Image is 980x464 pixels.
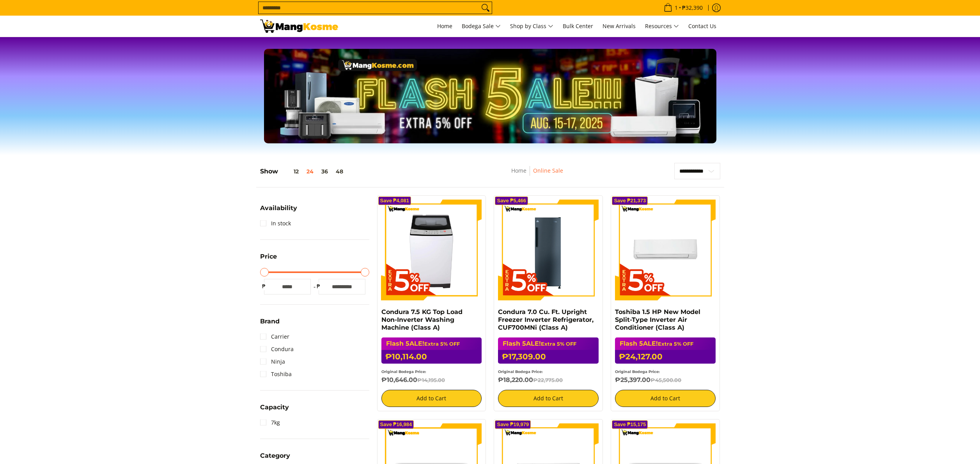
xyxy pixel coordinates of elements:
[498,200,599,300] img: Condura 7.0 Cu. Ft. Upright Freezer Inverter Refrigerator, CUF700MNi (Class A)
[433,16,456,37] a: Home
[559,16,597,37] a: Bulk Center
[615,369,660,374] small: Original Bodega Price:
[260,205,297,217] summary: Open
[317,168,332,175] button: 36
[332,168,347,175] button: 48
[615,376,716,384] h6: ₱25,397.00
[615,308,700,331] a: Toshiba 1.5 HP New Model Split-Type Inverter Air Conditioner (Class A)
[497,422,529,427] span: Save ₱19,979
[614,422,646,427] span: Save ₱15,175
[437,22,452,30] span: Home
[498,308,594,331] a: Condura 7.0 Cu. Ft. Upright Freezer Inverter Refrigerator, CUF700MNi (Class A)
[260,330,289,343] a: Carrier
[459,166,614,184] nav: Breadcrumbs
[681,5,704,11] span: ₱32,390
[506,16,557,37] a: Shop by Class
[315,282,323,290] span: ₱
[260,355,285,368] a: Ninja
[260,318,280,330] summary: Open
[260,453,290,459] span: Category
[614,198,646,203] span: Save ₱21,373
[303,168,317,175] button: 24
[511,167,526,174] a: Home
[417,377,445,383] del: ₱14,195.00
[260,253,277,266] summary: Open
[462,21,501,31] span: Bodega Sale
[684,16,720,37] a: Contact Us
[615,200,716,300] img: Toshiba 1.5 HP New Model Split-Type Inverter Air Conditioner (Class A)
[260,205,297,211] span: Availability
[260,217,291,230] a: In stock
[673,5,679,11] span: 1
[381,200,482,300] img: Condura 7.5 KG Top Load Non-Inverter Washing Machine (Class A)
[498,350,599,364] h6: ₱17,309.00
[603,22,636,30] span: New Arrivals
[381,350,482,364] h6: ₱10,114.00
[346,16,720,37] nav: Main Menu
[260,253,277,260] span: Price
[498,390,599,407] button: Add to Cart
[641,16,683,37] a: Resources
[260,318,280,325] span: Brand
[498,369,543,374] small: Original Bodega Price:
[533,167,563,174] a: Online Sale
[380,422,412,427] span: Save ₱16,984
[458,16,505,37] a: Bodega Sale
[645,21,679,31] span: Resources
[278,168,303,175] button: 12
[381,390,482,407] button: Add to Cart
[260,416,280,429] a: 7kg
[563,22,593,30] span: Bulk Center
[260,282,268,290] span: ₱
[381,369,426,374] small: Original Bodega Price:
[381,376,482,384] h6: ₱10,646.00
[380,198,409,203] span: Save ₱4,081
[260,404,289,410] span: Capacity
[533,377,563,383] del: ₱22,775.00
[260,168,347,175] h5: Show
[688,22,716,30] span: Contact Us
[661,4,705,12] span: •
[260,20,338,33] img: BREAKING NEWS: Flash 5ale! August 15-17, 2025 l Mang Kosme
[260,343,294,355] a: Condura
[260,368,292,380] a: Toshiba
[497,198,526,203] span: Save ₱5,466
[381,308,463,331] a: Condura 7.5 KG Top Load Non-Inverter Washing Machine (Class A)
[615,350,716,364] h6: ₱24,127.00
[260,404,289,416] summary: Open
[498,376,599,384] h6: ₱18,220.00
[510,21,553,31] span: Shop by Class
[599,16,640,37] a: New Arrivals
[479,2,492,14] button: Search
[615,390,716,407] button: Add to Cart
[650,377,681,383] del: ₱45,500.00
